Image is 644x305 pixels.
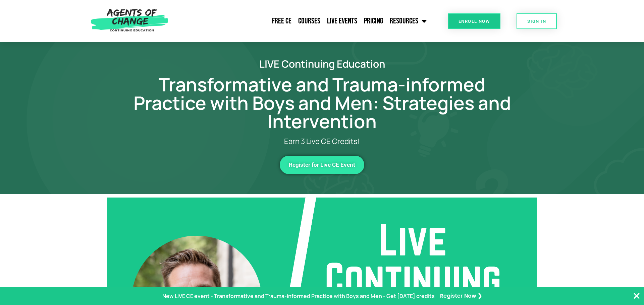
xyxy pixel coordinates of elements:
[517,13,557,29] a: SIGN IN
[448,13,500,29] a: Enroll Now
[289,162,355,168] span: Register for Live CE Event
[386,13,430,29] a: Resources
[361,13,386,29] a: Pricing
[131,59,513,69] h2: LIVE Continuing Education
[280,156,364,174] a: Register for Live CE Event
[527,19,546,23] span: SIGN IN
[324,13,361,29] a: Live Events
[269,13,295,29] a: Free CE
[633,292,641,300] button: Close Banner
[295,13,324,29] a: Courses
[459,19,490,23] span: Enroll Now
[172,13,430,29] nav: Menu
[440,291,482,301] a: Register Now ❯
[162,291,435,301] p: New LIVE CE event - Transformative and Trauma-informed Practice with Boys and Men - Get [DATE] cr...
[158,137,486,146] p: Earn 3 Live CE Credits!
[131,75,513,131] h1: Transformative and Trauma-informed Practice with Boys and Men: Strategies and Intervention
